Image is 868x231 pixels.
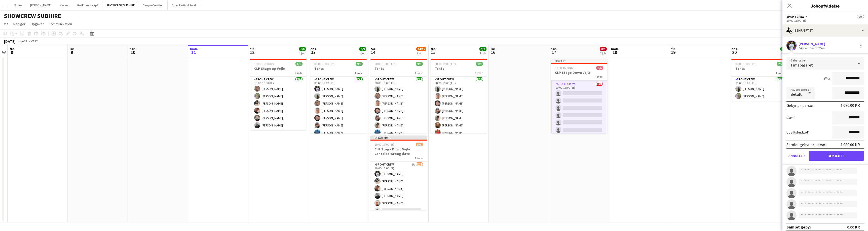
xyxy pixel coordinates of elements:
[786,151,807,161] button: Annuller
[491,47,496,51] span: lør.
[370,136,427,210] div: Opdateret10:00-16:00 (6t)5/6CLP Stage Down Vejle Canceled Wrong date1 RolleSpoht Crew1A5/610:00-1...
[370,66,427,71] h3: Tents
[299,47,306,51] span: 6/6
[2,21,10,27] a: Vis
[786,130,810,135] label: Udgiftsbudget
[10,0,26,10] button: Profox
[415,156,423,160] span: 1 Rolle
[600,47,607,51] span: 0/6
[777,62,784,66] span: 2/2
[416,143,423,146] span: 5/6
[551,59,607,63] div: Udkast
[431,47,436,51] span: fre.
[13,22,25,26] span: Rediger
[250,47,255,51] span: tir.
[47,21,74,27] a: Kommunikation
[786,115,795,120] label: Diæt
[314,62,335,66] span: 08:00-19:00 (11t)
[374,143,394,146] span: 10:00-16:00 (6t)
[480,51,486,55] div: 1 job
[551,59,607,134] app-job-card: Udkast10:00-16:00 (6t)0/6CLP Stage Down Vejle1 RolleSpoht Crew0/610:00-16:00 (6t)
[431,66,487,71] h3: Tents
[476,62,483,66] span: 9/9
[130,47,137,51] span: søn.
[490,49,496,55] span: 16
[670,49,676,55] span: 19
[799,42,825,46] div: [PERSON_NAME]
[374,62,396,66] span: 08:00-19:00 (11t)
[786,103,814,108] div: Gebyr pr. person
[857,15,864,18] span: 0/6
[356,62,363,66] span: 9/9
[782,24,868,37] div: Bekræftet
[28,21,46,27] a: Opgaver
[776,71,784,75] span: 1 Rolle
[310,49,317,55] span: 13
[310,59,367,134] app-job-card: 08:00-19:00 (11t)9/9Tents1 RolleSpoht Crew9/908:00-19:00 (11t)[PERSON_NAME][PERSON_NAME][PERSON_N...
[49,22,72,26] span: Kommunikation
[17,39,29,43] span: Uge 32
[555,66,575,70] span: 10:00-16:00 (6t)
[431,59,487,134] app-job-card: 08:00-19:00 (11t)9/9Tents1 RolleSpoht Crew9/908:00-19:00 (11t)[PERSON_NAME][PERSON_NAME][PERSON_N...
[841,103,860,108] div: 1 080.00 KR
[841,142,860,147] div: 1 080.00 KR
[731,59,788,101] app-job-card: 08:00-19:00 (11t)2/2Tents1 RolleSpoht Crew2/208:00-19:00 (11t)[PERSON_NAME][PERSON_NAME]
[416,47,426,51] span: 14/15
[249,49,255,55] span: 12
[189,49,198,55] span: 11
[139,0,168,10] button: Simple Creation
[416,62,423,66] span: 9/9
[190,47,198,51] span: man.
[600,51,607,55] div: 1 job
[847,224,860,229] div: 0.00 KR
[31,39,38,43] div: CEST
[294,71,303,75] span: 1 Rolle
[731,66,788,71] h3: Tents
[610,49,619,55] span: 18
[786,15,808,18] button: Spoht Crew
[310,77,367,152] app-card-role: Spoht Crew9/908:00-19:00 (11t)[PERSON_NAME][PERSON_NAME][PERSON_NAME][PERSON_NAME][PERSON_NAME][P...
[550,49,558,55] span: 17
[415,71,423,75] span: 1 Rolle
[551,47,558,51] span: søn.
[809,151,864,161] button: Bekræft
[295,62,303,66] span: 6/6
[551,81,607,135] app-card-role: Spoht Crew0/610:00-16:00 (6t)
[250,59,307,130] app-job-card: 10:00-18:00 (8t)6/6CLP Stage up Vejle1 RolleSpoht Crew6/610:00-18:00 (8t)[PERSON_NAME][PERSON_NAM...
[30,22,44,26] span: Opgaver
[299,51,306,55] div: 1 job
[790,62,813,68] span: Timebaseret
[250,66,307,71] h3: CLP Stage up Vejle
[359,51,366,55] div: 1 job
[671,47,676,51] span: tir.
[475,71,483,75] span: 1 Rolle
[370,49,376,55] span: 14
[73,0,102,10] button: GolfPromote ApS
[9,49,15,55] span: 8
[824,76,830,81] div: 6h x
[370,147,427,156] h3: CLP Stage Down Vejle Canceled Wrong date
[780,51,787,55] div: 1 job
[4,12,61,20] h1: SHOWCREW SUBHIRE
[310,47,317,51] span: ons.
[799,46,816,50] div: Ikke vurderet
[611,47,619,51] span: man.
[816,46,825,50] div: 62km
[430,49,436,55] span: 15
[370,47,376,51] span: tor.
[370,59,427,134] app-job-card: 08:00-19:00 (11t)9/9Tents1 RolleSpoht Crew9/908:00-19:00 (11t)[PERSON_NAME][PERSON_NAME][PERSON_N...
[731,77,788,101] app-card-role: Spoht Crew2/208:00-19:00 (11t)[PERSON_NAME][PERSON_NAME]
[731,49,738,55] span: 20
[11,21,27,27] a: Rediger
[786,142,827,147] div: Samlet gebyr pr. person
[310,66,367,71] h3: Tents
[786,19,864,22] div: 10:00-16:00 (6t)
[70,47,75,51] span: lør.
[786,224,811,229] div: Samlet gebyr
